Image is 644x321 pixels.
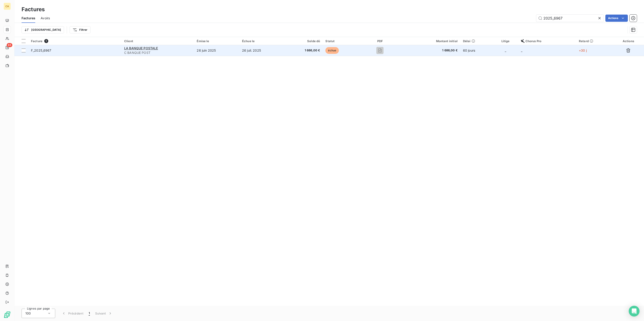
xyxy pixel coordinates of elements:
[536,15,604,22] input: Rechercher
[325,39,357,43] div: Statut
[460,45,493,56] td: 60 jours
[505,48,506,52] span: _
[629,306,640,317] div: Open Intercom Messenger
[70,26,90,33] button: Filtrer
[59,309,86,318] button: Précédent
[124,50,191,55] span: C BANQUE POST
[4,44,11,51] a: 65
[22,26,64,33] button: [GEOGRAPHIC_DATA]
[521,48,522,52] span: _
[22,16,35,20] span: Factures
[197,39,237,43] div: Émise le
[86,309,93,318] button: 1
[93,309,115,318] button: Suivant
[41,16,50,20] span: Avoirs
[124,46,158,50] span: LA BANQUE POSTALE
[4,3,11,10] div: CA
[239,45,284,56] td: 26 juil. 2025
[403,48,458,53] span: 1 686,00 €
[242,39,282,43] div: Échue le
[22,5,45,13] h3: Factures
[403,39,458,43] div: Montant initial
[31,39,42,43] span: Facture
[44,39,48,43] span: 1
[579,39,610,43] div: Retard
[325,47,339,54] span: échue
[89,311,90,316] span: 1
[7,43,12,47] span: 65
[463,39,490,43] div: Délai
[615,39,641,43] div: Actions
[287,39,320,43] div: Solde dû
[194,45,239,56] td: 26 juin 2025
[287,48,320,53] span: 1 686,00 €
[605,15,628,22] button: Actions
[521,39,573,43] div: Chorus Pro
[4,311,11,318] img: Logo LeanPay
[25,311,31,316] span: 100
[31,48,51,52] span: F_2025_6967
[124,39,191,43] div: Client
[496,39,516,43] div: Litige
[579,48,587,52] span: +30 j
[362,39,398,43] div: PDF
